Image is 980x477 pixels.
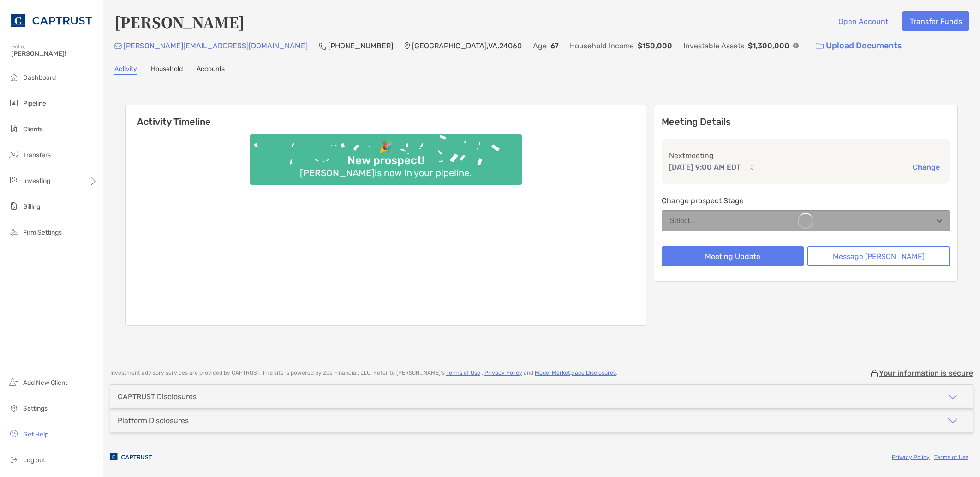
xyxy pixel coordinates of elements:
span: Pipeline [23,100,46,107]
span: Add New Client [23,379,67,387]
img: company logo [110,447,152,467]
a: Privacy Policy [484,370,522,376]
img: CAPTRUST Logo [11,4,92,37]
a: Terms of Use [934,454,968,460]
img: dashboard icon [8,71,19,82]
div: New prospect! [344,154,428,167]
img: Email Icon [114,43,122,49]
h6: Activity Timeline [126,105,646,127]
div: Platform Disclosures [118,416,189,425]
span: Firm Settings [23,229,62,236]
span: Dashboard [23,74,56,82]
img: clients icon [8,123,19,134]
p: [PERSON_NAME][EMAIL_ADDRESS][DOMAIN_NAME] [124,40,308,52]
button: Change [910,162,943,172]
img: transfers icon [8,149,19,160]
p: [PHONE_NUMBER] [328,40,393,52]
div: 🎉 [375,141,396,154]
p: [DATE] 9:00 AM EDT [669,161,741,173]
p: Household Income [570,40,634,52]
a: Accounts [197,65,225,75]
div: CAPTRUST Disclosures [118,392,197,401]
img: Info Icon [793,43,799,48]
button: Message [PERSON_NAME] [807,246,950,266]
img: logout icon [8,454,19,465]
img: icon arrow [947,415,958,426]
p: 67 [550,40,559,52]
img: billing icon [8,200,19,212]
a: Privacy Policy [892,454,930,460]
span: Log out [23,456,45,464]
img: get-help icon [8,428,19,439]
a: Terms of Use [446,370,480,376]
img: investing icon [8,175,19,186]
img: communication type [745,164,753,171]
p: Investment advisory services are provided by CAPTRUST . This site is powered by Zoe Financial, LL... [110,370,617,377]
button: Transfer Funds [902,11,969,31]
img: button icon [816,43,824,49]
p: [GEOGRAPHIC_DATA] , VA , 24060 [412,40,522,52]
h4: [PERSON_NAME] [114,11,245,32]
a: Activity [114,65,137,75]
span: Get Help [23,430,48,438]
p: Change prospect Stage [662,195,950,206]
a: Upload Documents [810,36,908,56]
span: Settings [23,405,48,412]
img: firm-settings icon [8,226,19,237]
span: Clients [23,125,43,133]
img: Confetti [250,134,522,177]
div: [PERSON_NAME] is now in your pipeline. [296,167,475,178]
p: Next meeting [669,150,943,161]
span: Billing [23,203,40,211]
p: Investable Assets [683,40,744,52]
a: Household [151,65,183,75]
span: Investing [23,177,50,185]
button: Meeting Update [662,246,804,266]
span: Transfers [23,151,51,159]
span: [PERSON_NAME]! [11,50,97,58]
p: $1,300,000 [748,40,789,52]
button: Open Account [831,11,895,31]
img: Location Icon [404,42,410,50]
img: add_new_client icon [8,377,19,388]
p: $150,000 [638,40,672,52]
p: Meeting Details [662,116,950,128]
p: Your information is secure [879,369,973,377]
p: Age [533,40,547,52]
a: Model Marketplace Disclosures [535,370,616,376]
img: Phone Icon [319,42,326,50]
img: settings icon [8,402,19,413]
img: icon arrow [947,391,958,402]
img: pipeline icon [8,97,19,108]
